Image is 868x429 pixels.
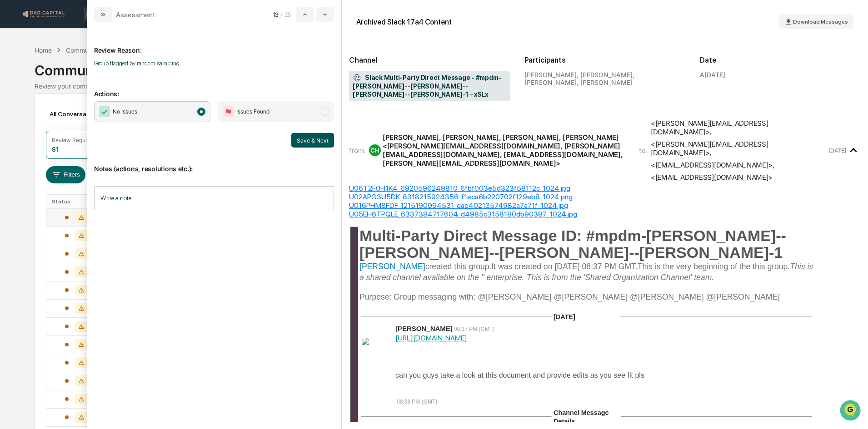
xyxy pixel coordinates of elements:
[113,107,137,116] span: No Issues
[66,115,73,123] div: 🗄️
[524,56,685,64] h2: Participants
[75,114,113,123] span: Attestations
[236,107,269,116] span: Issues Found
[793,19,848,25] span: Download Messages
[779,15,853,29] button: Download Messages
[651,140,826,157] div: <[PERSON_NAME][EMAIL_ADDRESS][DOMAIN_NAME]> ,
[273,11,279,18] span: 13
[651,173,773,182] div: <[EMAIL_ADDRESS][DOMAIN_NAME]>
[361,337,377,353] img: 3dc15904773241b6b515986b188e014b
[94,79,334,98] p: Actions:
[5,111,62,127] a: 🖐️Preclearance
[46,166,85,183] button: Filters
[353,74,506,99] span: Slack Multi-Party Direct Message - #mpdm-[PERSON_NAME]--[PERSON_NAME]--[PERSON_NAME]--[PERSON_NAM...
[383,133,628,168] div: [PERSON_NAME], [PERSON_NAME], [PERSON_NAME], [PERSON_NAME] <[PERSON_NAME][EMAIL_ADDRESS][DOMAIN_N...
[349,192,861,201] div: U02APG3U5DK_8318215924356_f1eca6b220702f129eb8_1024.png
[349,146,365,155] span: from:
[839,399,863,424] iframe: Open customer support
[223,106,234,117] img: Flag
[395,325,453,332] span: [PERSON_NAME]
[94,60,334,67] p: Group flagged by random sampling.
[359,262,425,271] span: [PERSON_NAME]
[359,227,786,261] span: Multi-Party Direct Message ID: #mpdm-[PERSON_NAME]--[PERSON_NAME]--[PERSON_NAME]--[PERSON_NAME]-1
[52,145,59,153] div: 81
[99,106,110,117] img: Checkmark
[24,41,150,51] input: Clear
[454,326,494,332] span: 08:37 PM (GMT)
[639,146,647,155] span: to:
[651,161,774,169] div: <[EMAIL_ADDRESS][DOMAIN_NAME]> ,
[66,46,140,54] div: Communications Archive
[18,132,57,141] span: Data Lookup
[22,10,65,18] img: logo
[369,144,381,156] div: CH
[356,18,452,26] div: Archived Slack 17a4 Content
[62,111,116,127] a: 🗄️Attestations
[425,262,492,271] span: created this group.
[349,201,861,210] div: U016PHM8FDF_1215190994531_dae40213574982a7a71f_1024.jpg
[359,292,780,301] span: Purpose: Group messaging with: @[PERSON_NAME] @[PERSON_NAME] @[PERSON_NAME] @[PERSON_NAME]
[395,334,467,342] a: [URL][DOMAIN_NAME]
[35,82,833,90] div: Review your communication records across channels
[35,55,833,79] div: Communications Archive
[291,133,334,148] button: Save & Next
[280,11,294,18] span: / 25
[46,107,115,121] div: All Conversations
[5,128,61,144] a: 🔎Data Lookup
[554,409,609,425] span: Channel Message Details
[9,133,16,140] div: 🔎
[94,35,334,54] p: Review Reason:
[700,71,725,79] div: A[DATE]
[349,210,861,218] div: U05EH6TPQLE_6337384717604_d4985c3158180db90387_1024.jpg
[397,399,437,405] span: 08:38 PM (GMT)
[395,371,644,379] span: can you guys take a look at this document and provide edits as you see fit pls
[638,262,790,271] span: This is the very beginning of the this group.
[349,184,861,192] div: U06T2F0H1K4_6920596249810_6fbf003e5d323f58112c_1024.jpg
[554,313,575,321] span: [DATE]
[9,69,25,86] img: 1746055101610-c473b297-6a78-478c-a979-82029cc54cd1
[651,119,826,136] div: <[PERSON_NAME][EMAIL_ADDRESS][DOMAIN_NAME]> ,
[31,79,115,86] div: We're available if you need us!
[31,69,149,79] div: Start new chat
[155,72,165,83] button: Start new chat
[52,137,95,143] div: Review Required
[491,262,637,271] span: It was created on [DATE] 08:37 PM GMT.
[18,114,59,123] span: Preclearance
[700,56,861,64] h2: Date
[9,115,16,123] div: 🖐️
[524,71,685,86] div: [PERSON_NAME], [PERSON_NAME], [PERSON_NAME], [PERSON_NAME]
[9,19,165,34] p: How can we help?
[90,154,110,161] span: Pylon
[359,262,813,282] span: This is a shared channel available on the '' enterprise. This is from the 'Shared Organization Ch...
[46,195,105,208] th: Status
[116,10,155,19] div: Assessment
[35,46,52,54] div: Home
[64,153,110,161] a: Powered byPylon
[94,154,334,173] p: Notes (actions, resolutions etc.):
[828,147,846,154] time: Friday, August 8, 2025 at 12:04:32 AM
[349,56,510,64] h2: Channel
